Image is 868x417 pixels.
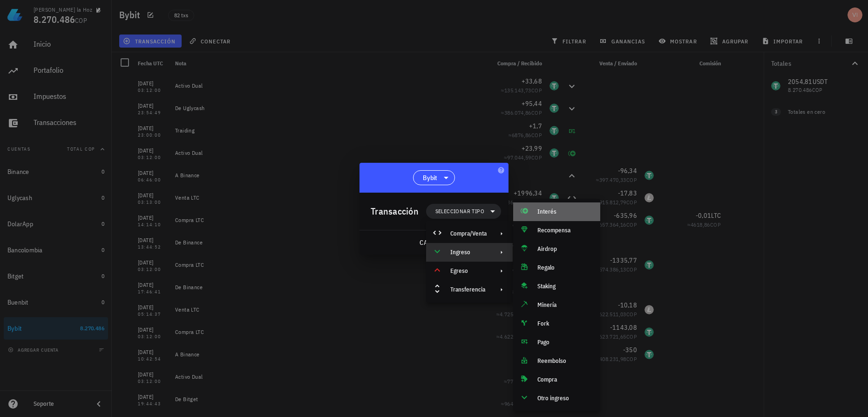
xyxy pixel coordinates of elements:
[450,230,487,237] div: Compra/Venta
[537,227,593,234] div: Recompensa
[537,283,593,290] div: Staking
[450,249,487,256] div: Ingreso
[537,208,593,215] div: Interés
[537,339,593,346] div: Pago
[537,320,593,327] div: Fork
[423,173,437,182] span: Bybit
[537,376,593,383] div: Compra
[371,204,419,219] div: Transacción
[537,395,593,402] div: Otro ingreso
[537,264,593,271] div: Regalo
[415,234,458,251] button: cancelar
[426,262,513,280] div: Egreso
[419,238,454,247] span: cancelar
[435,207,484,216] span: Seleccionar tipo
[450,286,487,293] div: Transferencia
[426,224,513,243] div: Compra/Venta
[450,267,487,275] div: Egreso
[537,301,593,309] div: Minería
[537,245,593,253] div: Airdrop
[426,280,513,299] div: Transferencia
[426,243,513,262] div: Ingreso
[537,357,593,365] div: Reembolso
